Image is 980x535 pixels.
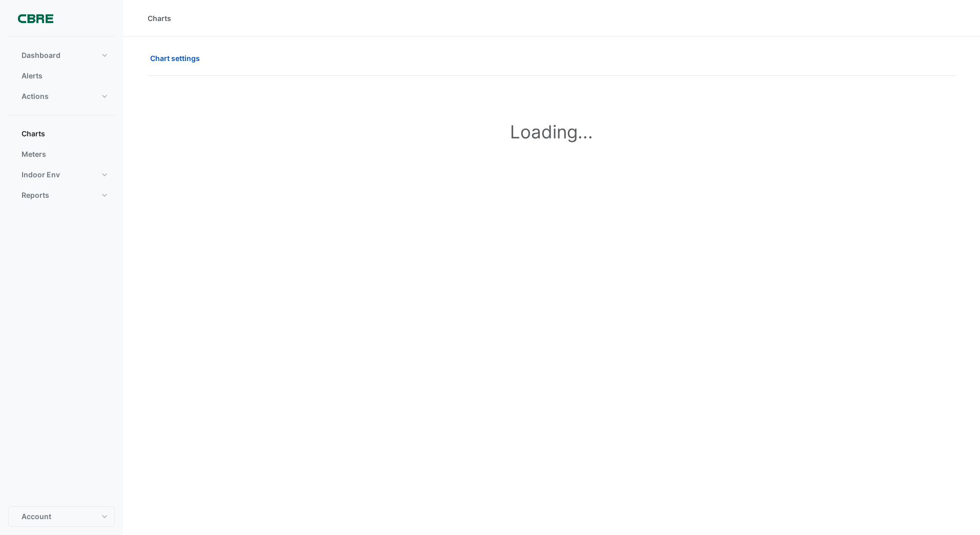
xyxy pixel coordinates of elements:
div: Charts [148,13,171,24]
button: Alerts [8,66,115,86]
img: Company Logo [12,8,58,29]
button: Meters [8,144,115,164]
span: Alerts [22,71,43,81]
span: Meters [22,149,46,159]
button: Indoor Env [8,164,115,185]
span: Account [22,511,51,522]
button: Chart settings [148,49,207,67]
span: Charts [22,129,45,139]
span: Chart settings [150,53,200,64]
button: Dashboard [8,45,115,66]
button: Charts [8,124,115,144]
span: Actions [22,91,49,101]
button: Reports [8,185,115,205]
span: Dashboard [22,50,60,60]
span: Reports [22,190,49,200]
button: Account [8,506,115,527]
h1: Loading... [170,121,933,142]
span: Indoor Env [22,170,60,180]
button: Actions [8,86,115,107]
